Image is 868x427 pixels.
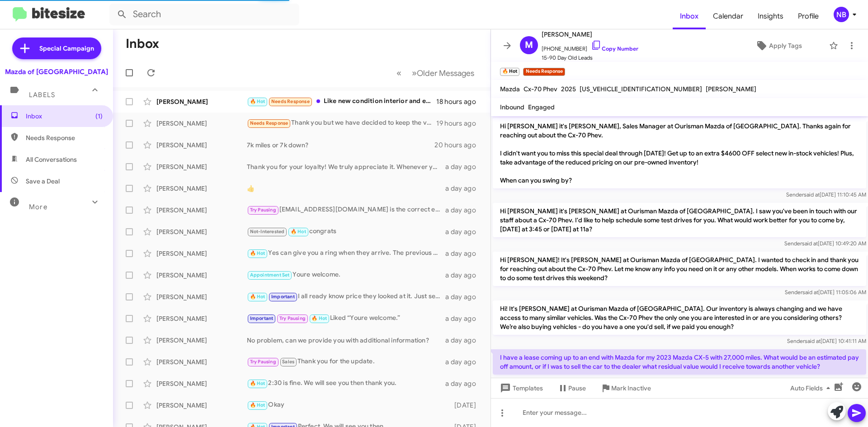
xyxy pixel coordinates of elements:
button: Auto Fields [783,380,841,396]
span: Apply Tags [769,38,802,54]
input: Search [109,4,299,25]
button: Next [406,64,480,82]
span: Pause [568,380,586,396]
div: Liked “Youre welcome.” [247,313,445,324]
small: Needs Response [523,68,565,76]
a: Inbox [673,3,706,29]
div: a day ago [445,206,483,215]
div: a day ago [445,292,483,301]
span: [PERSON_NAME] [706,85,756,93]
span: 🔥 Hot [250,294,265,300]
span: [US_VEHICLE_IDENTIFICATION_NUMBER] [580,85,702,93]
div: [EMAIL_ADDRESS][DOMAIN_NAME] is the correct email? [247,205,445,215]
span: Important [271,294,295,300]
span: 🔥 Hot [291,229,306,235]
div: No problem, can we provide you with additional information? [247,336,445,345]
div: 19 hours ago [436,119,483,128]
div: I all ready know price they looked at it. Just send prices of cars I asked for and we could possi... [247,291,445,302]
div: Okay [247,400,450,410]
div: Thank you for the update. [247,357,445,367]
div: 7k miles or 7k down? [247,141,434,150]
span: Auto Fields [790,380,834,396]
span: Labels [29,91,55,99]
button: Apply Tags [732,38,825,54]
span: 🔥 Hot [250,99,265,104]
div: 18 hours ago [436,97,483,106]
span: Mazda [500,85,520,93]
span: [DATE] 12:29:53 PM [493,377,539,384]
p: I have a lease coming up to an end with Mazda for my 2023 Mazda CX-5 with 27,000 miles. What woul... [493,349,866,375]
div: a day ago [445,184,483,193]
span: Inbox [26,112,103,121]
span: Sales [282,359,294,365]
span: said at [804,191,820,198]
div: Mazda of [GEOGRAPHIC_DATA] [5,67,108,76]
span: Cx-70 Phev [524,85,557,93]
button: Pause [550,380,593,396]
span: Appointment Set [250,272,290,278]
div: [PERSON_NAME] [156,119,247,128]
span: Try Pausing [250,207,276,213]
small: 🔥 Hot [500,68,519,76]
span: said at [802,240,818,247]
p: Hi [PERSON_NAME] it's [PERSON_NAME], Sales Manager at Ourisman Mazda of [GEOGRAPHIC_DATA]. Thanks... [493,118,866,188]
p: Hi! It's [PERSON_NAME] at Ourisman Mazda of [GEOGRAPHIC_DATA]. Our inventory is always changing a... [493,300,866,335]
a: Calendar [706,3,750,29]
span: Special Campaign [39,44,94,53]
button: NB [826,7,858,22]
span: M [525,38,533,52]
span: Needs Response [250,120,288,126]
a: Copy Number [591,45,638,52]
span: » [412,67,417,79]
span: said at [802,289,818,296]
div: a day ago [445,271,483,280]
h1: Inbox [126,37,159,51]
span: 15-90 Day Old Leads [542,53,638,62]
span: Save a Deal [26,177,60,186]
div: [PERSON_NAME] [156,141,247,150]
button: Mark Inactive [593,380,658,396]
div: congrats [247,226,445,237]
div: 20 hours ago [434,141,483,150]
div: [PERSON_NAME] [156,249,247,258]
div: [PERSON_NAME] [156,379,247,388]
span: Insights [750,3,791,29]
span: [PERSON_NAME] [542,29,638,40]
div: [PERSON_NAME] [156,162,247,171]
nav: Page navigation example [392,64,480,82]
div: 2:30 is fine. We will see you then thank you. [247,378,445,389]
span: 🔥 Hot [250,402,265,408]
div: 👍 [247,184,445,193]
div: a day ago [445,314,483,323]
span: Not-Interested [250,229,285,235]
div: a day ago [445,379,483,388]
span: 🔥 Hot [311,315,327,321]
p: Hi [PERSON_NAME]! It's [PERSON_NAME] at Ourisman Mazda of [GEOGRAPHIC_DATA]. I wanted to check in... [493,252,866,286]
div: [PERSON_NAME] [156,292,247,301]
button: Templates [491,380,550,396]
div: [PERSON_NAME] [156,227,247,236]
span: Try Pausing [250,359,276,365]
div: NB [834,7,849,22]
span: [PHONE_NUMBER] [542,40,638,53]
span: « [396,67,401,79]
span: Older Messages [417,68,474,78]
div: a day ago [445,249,483,258]
span: (1) [95,112,103,121]
div: [PERSON_NAME] [156,401,247,410]
div: Thank you for your loyalty! We truly appreciate it. Whenever you're ready to talk about your vehi... [247,162,445,171]
span: Needs Response [26,133,103,142]
span: All Conversations [26,155,77,164]
div: [PERSON_NAME] [156,184,247,193]
div: [PERSON_NAME] [156,314,247,323]
div: [PERSON_NAME] [156,206,247,215]
span: said at [805,338,821,344]
button: Previous [391,64,407,82]
div: a day ago [445,336,483,345]
span: Sender [DATE] 10:41:11 AM [787,338,866,344]
div: a day ago [445,227,483,236]
p: Hi [PERSON_NAME] it's [PERSON_NAME] at Ourisman Mazda of [GEOGRAPHIC_DATA]. I saw you've been in ... [493,203,866,237]
span: Templates [498,380,543,396]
